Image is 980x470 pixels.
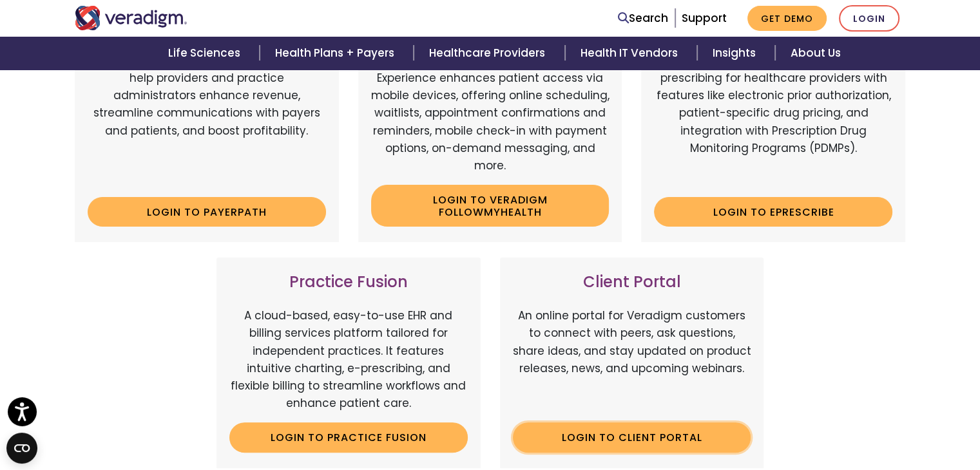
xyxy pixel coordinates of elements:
a: Login to ePrescribe [654,197,892,227]
a: Login [839,5,899,32]
button: Open CMP widget [6,433,37,464]
a: Get Demo [747,6,827,31]
a: Health Plans + Payers [260,37,414,70]
p: A comprehensive solution that simplifies prescribing for healthcare providers with features like ... [654,52,892,187]
a: Search [618,10,668,27]
h3: Practice Fusion [229,273,468,292]
a: Life Sciences [153,37,260,70]
a: Login to Client Portal [513,422,751,452]
a: About Us [775,37,856,70]
p: An online portal for Veradigm customers to connect with peers, ask questions, share ideas, and st... [513,307,751,412]
a: Healthcare Providers [414,37,564,70]
p: Veradigm FollowMyHealth's Mobile Patient Experience enhances patient access via mobile devices, o... [371,52,610,174]
p: Web-based, user-friendly solutions that help providers and practice administrators enhance revenu... [88,52,326,187]
p: A cloud-based, easy-to-use EHR and billing services platform tailored for independent practices. ... [229,307,468,412]
h3: Client Portal [513,273,751,292]
a: Support [682,10,727,26]
a: Login to Payerpath [88,197,326,227]
a: Login to Practice Fusion [229,422,468,452]
a: Insights [697,37,775,70]
a: Health IT Vendors [565,37,697,70]
a: Login to Veradigm FollowMyHealth [371,185,610,227]
img: Veradigm logo [75,6,187,30]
